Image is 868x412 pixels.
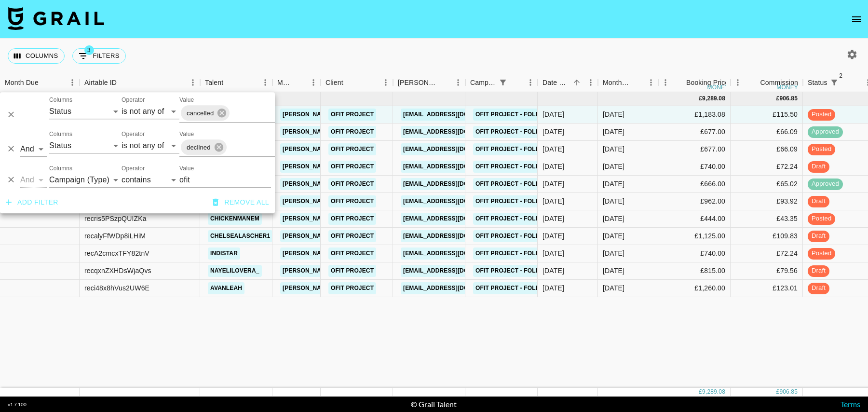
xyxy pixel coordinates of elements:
[603,73,630,92] div: Month Due
[8,7,104,30] img: Grail Talent
[306,75,321,90] button: Menu
[84,266,151,275] div: recqxnZXHDsWjaQvs
[808,249,835,258] span: posted
[393,73,465,92] div: Booker
[258,75,272,90] button: Menu
[208,230,272,242] a: chelsealascher1
[542,214,564,223] div: 25/08/2025
[808,145,835,154] span: posted
[325,73,343,92] div: Client
[699,388,702,396] div: £
[603,179,624,189] div: Aug '25
[179,172,271,188] input: Filter value
[473,213,609,225] a: Ofit Project - Follow Me Sound Promo
[808,162,829,171] span: draft
[280,178,437,190] a: [PERSON_NAME][EMAIL_ADDRESS][DOMAIN_NAME]
[208,213,262,225] a: chickenmanem
[731,158,803,176] div: £72.24
[122,130,145,138] label: Operator
[542,231,564,241] div: 25/08/2025
[473,143,651,155] a: Ofit Project - Follow Me post completion payment
[473,126,562,138] a: Ofit Project - Follow Me
[658,262,731,280] div: £815.00
[686,73,729,92] div: Booking Price
[473,247,609,260] a: Ofit Project - Follow Me Sound Promo
[542,283,564,293] div: 28/08/2025
[603,162,624,171] div: Aug '25
[208,265,262,277] a: nayelilovera_
[542,196,564,206] div: 25/08/2025
[401,213,509,225] a: [EMAIL_ADDRESS][DOMAIN_NAME]
[4,142,18,156] button: Delete
[603,266,624,275] div: Aug '25
[401,265,509,277] a: [EMAIL_ADDRESS][DOMAIN_NAME]
[496,76,510,89] button: Show filters
[280,282,437,294] a: [PERSON_NAME][EMAIL_ADDRESS][DOMAIN_NAME]
[179,96,194,104] label: Value
[437,76,451,89] button: Sort
[401,126,509,138] a: [EMAIL_ADDRESS][DOMAIN_NAME]
[542,179,564,189] div: 25/08/2025
[49,130,72,138] label: Columns
[209,193,273,211] button: Remove all
[401,247,509,260] a: [EMAIL_ADDRESS][DOMAIN_NAME]
[49,164,72,172] label: Columns
[630,76,644,89] button: Sort
[808,232,829,241] span: draft
[272,73,321,92] div: Manager
[401,178,509,190] a: [EMAIL_ADDRESS][DOMAIN_NAME]
[2,193,62,211] button: Add filter
[808,197,829,206] span: draft
[473,178,609,190] a: Ofit Project - Follow Me Sound Promo
[5,73,39,92] div: Month Due
[808,284,829,293] span: draft
[122,96,145,104] label: Operator
[836,71,846,81] span: 2
[328,109,376,121] a: Ofit Project
[603,214,624,223] div: Aug '25
[731,262,803,280] div: £79.56
[603,248,624,258] div: Aug '25
[181,108,219,119] span: cancelled
[401,282,509,294] a: [EMAIL_ADDRESS][DOMAIN_NAME]
[181,139,227,155] div: declined
[538,73,598,92] div: Date Created
[603,127,624,137] div: Aug '25
[181,142,217,153] span: declined
[328,247,376,260] a: Ofit Project
[411,399,457,409] div: © Grail Talent
[39,76,52,89] button: Sort
[328,213,376,225] a: Ofit Project
[280,247,437,260] a: [PERSON_NAME][EMAIL_ADDRESS][DOMAIN_NAME]
[473,282,609,294] a: Ofit Project - Follow Me Sound Promo
[223,76,237,89] button: Sort
[731,75,745,90] button: Menu
[776,95,780,103] div: £
[731,193,803,210] div: £93.92
[731,280,803,297] div: £123.01
[731,124,803,141] div: £66.09
[328,126,376,138] a: Ofit Project
[658,124,731,141] div: £677.00
[84,73,117,92] div: Airtable ID
[658,176,731,193] div: £666.00
[542,127,564,137] div: 06/08/2025
[658,210,731,228] div: £444.00
[84,45,94,55] span: 3
[510,76,523,89] button: Sort
[658,106,731,124] div: £1,183.08
[49,96,72,104] label: Columns
[4,108,18,122] button: Delete
[776,84,798,90] div: money
[321,73,393,92] div: Client
[473,265,609,277] a: Ofit Project - Follow Me Sound Promo
[465,73,538,92] div: Campaign (Type)
[8,48,65,64] button: Select columns
[731,210,803,228] div: £43.35
[280,230,437,242] a: [PERSON_NAME][EMAIL_ADDRESS][DOMAIN_NAME]
[731,228,803,245] div: £109.83
[328,195,376,207] a: Ofit Project
[280,109,437,121] a: [PERSON_NAME][EMAIL_ADDRESS][DOMAIN_NAME]
[542,144,564,154] div: 06/08/2025
[379,75,393,90] button: Menu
